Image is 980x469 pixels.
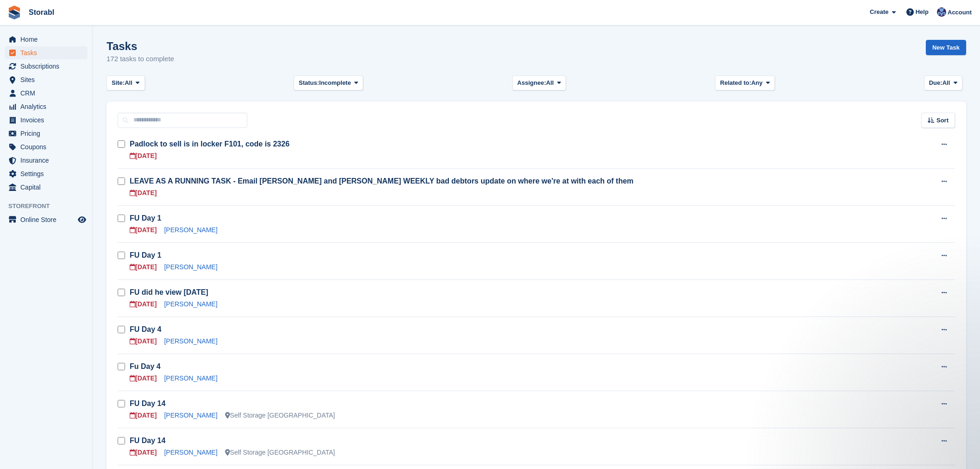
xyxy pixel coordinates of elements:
[225,448,335,457] div: Self Storage [GEOGRAPHIC_DATA]
[130,225,157,235] div: [DATE]
[130,140,289,148] a: Padlock to sell is in locker F101, code is 2326
[916,7,929,17] span: Help
[164,449,217,456] a: [PERSON_NAME]
[5,140,88,153] a: menu
[107,76,145,91] button: Site: All
[20,140,76,153] span: Coupons
[130,151,157,161] div: [DATE]
[5,60,88,73] a: menu
[20,33,76,46] span: Home
[20,181,76,194] span: Capital
[130,437,165,444] a: FU Day 14
[164,226,217,234] a: [PERSON_NAME]
[924,76,962,91] button: Due: All
[5,127,88,140] a: menu
[130,336,157,346] div: [DATE]
[130,362,161,370] a: Fu Day 4
[948,8,972,17] span: Account
[130,399,165,407] a: FU Day 14
[130,188,157,198] div: [DATE]
[5,154,88,167] a: menu
[5,73,88,86] a: menu
[926,40,966,55] a: New Task
[20,167,76,180] span: Settings
[20,46,76,59] span: Tasks
[130,448,157,457] div: [DATE]
[130,214,161,222] a: FU Day 1
[20,100,76,113] span: Analytics
[225,411,335,420] div: Self Storage [GEOGRAPHIC_DATA]
[5,46,88,59] a: menu
[125,78,132,88] span: All
[20,87,76,100] span: CRM
[715,76,775,91] button: Related to: Any
[164,300,217,308] a: [PERSON_NAME]
[751,78,763,88] span: Any
[546,78,554,88] span: All
[130,251,161,259] a: FU Day 1
[164,374,217,382] a: [PERSON_NAME]
[112,78,125,88] span: Site:
[130,262,157,272] div: [DATE]
[20,154,76,167] span: Insurance
[929,78,942,88] span: Due:
[5,114,88,127] a: menu
[5,33,88,46] a: menu
[517,78,546,88] span: Assignee:
[107,40,174,52] h1: Tasks
[937,7,946,17] img: Tegan Ewart
[130,299,157,309] div: [DATE]
[76,214,88,225] a: Preview store
[870,7,888,17] span: Create
[512,76,566,91] button: Assignee: All
[5,100,88,113] a: menu
[130,374,157,383] div: [DATE]
[20,114,76,127] span: Invoices
[936,116,949,125] span: Sort
[20,213,76,226] span: Online Store
[5,167,88,180] a: menu
[7,6,21,19] img: stora-icon-8386f47178a22dfd0bd8f6a31ec36ba5ce8667c1dd55bd0f319d3a0aa187defe.svg
[20,127,76,140] span: Pricing
[20,73,76,86] span: Sites
[319,78,351,88] span: Incomplete
[294,76,363,91] button: Status: Incomplete
[164,412,217,419] a: [PERSON_NAME]
[5,181,88,194] a: menu
[720,78,751,88] span: Related to:
[130,177,634,185] a: LEAVE AS A RUNNING TASK - Email [PERSON_NAME] and [PERSON_NAME] WEEKLY bad debtors update on wher...
[5,87,88,100] a: menu
[942,78,950,88] span: All
[130,411,157,420] div: [DATE]
[130,325,161,333] a: FU Day 4
[130,288,208,296] a: FU did he view [DATE]
[20,60,76,73] span: Subscriptions
[25,5,58,20] a: Storabl
[8,202,92,211] span: Storefront
[299,78,319,88] span: Status:
[164,263,217,271] a: [PERSON_NAME]
[5,213,88,226] a: menu
[107,54,174,64] p: 172 tasks to complete
[164,337,217,345] a: [PERSON_NAME]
